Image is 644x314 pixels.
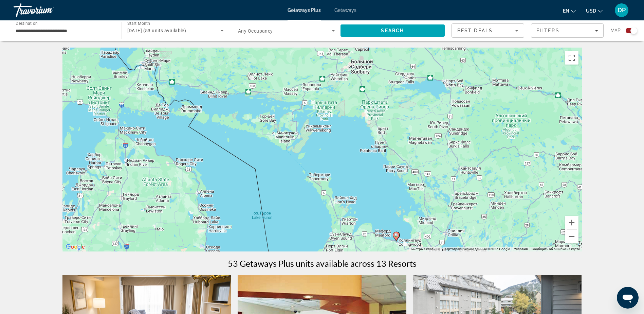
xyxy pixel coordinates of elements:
img: Google [64,243,87,251]
span: USD [586,8,596,14]
a: Getaways [334,7,356,13]
iframe: Кнопка запуска окна обмена сообщениями [617,287,639,309]
span: Start Month [127,21,150,26]
span: Map [610,26,621,35]
h1: 53 Getaways Plus units available across 13 Resorts [228,258,417,268]
a: Getaways Plus [288,7,321,13]
a: Условия (ссылка откроется в новой вкладке) [514,247,528,251]
button: Увеличить [565,216,578,229]
span: Картографические данные ©2025 Google [444,247,510,251]
button: Включить полноэкранный режим [565,51,578,65]
span: Filters [536,28,559,33]
a: Сообщить об ошибке на карте [532,247,580,251]
button: Быстрые клавиши [411,247,440,251]
button: Change language [563,6,576,16]
a: Travorium [14,1,81,19]
a: Открыть эту область в Google Картах (в новом окне) [64,243,87,251]
button: Change currency [586,6,603,16]
button: Search [341,24,445,37]
button: User Menu [613,3,630,17]
button: Filters [531,23,604,38]
span: Best Deals [457,28,493,33]
span: DP [618,7,626,14]
mat-select: Sort by [457,27,518,35]
span: en [563,8,569,14]
span: Destination [16,21,38,25]
span: Any Occupancy [238,28,273,34]
button: Уменьшить [565,230,578,243]
input: Select destination [16,27,113,35]
span: [DATE] (53 units available) [127,28,186,33]
span: Search [381,28,404,33]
